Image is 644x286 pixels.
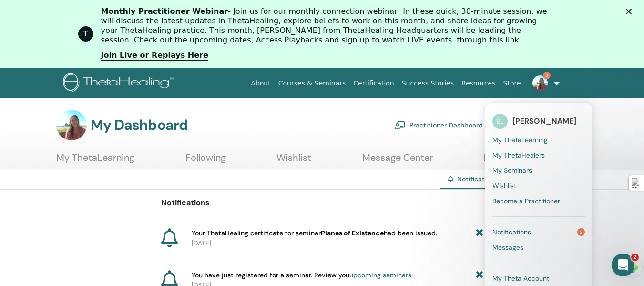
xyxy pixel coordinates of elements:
p: [DATE] [192,238,483,248]
b: Monthly Practitioner Webinar [101,7,228,16]
div: Close [626,9,635,14]
h3: My Dashboard [91,117,188,134]
span: Your ThetaHealing certificate for seminar had been issued. [192,228,437,238]
span: Notifications [457,175,498,183]
a: Certification [349,74,398,92]
span: 3 [577,228,585,236]
a: Resources [458,74,500,92]
a: Wishlist [276,152,311,170]
a: My ThetaLearning [56,152,134,170]
img: chalkboard-teacher.svg [394,121,406,129]
a: Become a Practitioner [492,193,585,209]
iframe: Intercom live chat [612,254,634,276]
span: Messages [492,243,523,252]
span: My Seminars [492,166,532,175]
span: You have just registered for a seminar. Review you [192,270,411,280]
div: - Join us for our monthly connection webinar! In these quick, 30-minute session, we will discuss ... [101,7,551,45]
span: 2 [631,254,639,261]
span: My Theta Account [492,274,549,283]
span: [PERSON_NAME] [512,116,576,126]
a: upcoming seminars [349,271,411,279]
a: Practitioner Dashboard [394,115,483,136]
div: Profile image for ThetaHealing [78,26,93,42]
a: Success Stories [398,74,458,92]
span: 3 [543,72,551,79]
p: Notifications [161,197,483,209]
span: Become a Practitioner [492,197,560,205]
a: My Seminars [492,163,585,178]
a: Message Center [362,152,433,170]
a: Courses & Seminars [275,74,350,92]
a: ÊL[PERSON_NAME] [492,110,585,132]
a: Following [185,152,226,170]
a: My ThetaHealers [492,148,585,163]
span: Notifications [492,228,531,236]
a: Join Live or Replays Here [101,51,208,61]
a: Messages [492,240,585,255]
a: Notifications3 [492,224,585,240]
a: About [247,74,274,92]
a: Store [500,74,525,92]
span: ÊL [492,114,508,129]
span: My ThetaHealers [492,151,545,159]
img: logo.png [63,73,177,94]
img: default.jpg [532,75,548,91]
span: My ThetaLearning [492,136,548,144]
img: default.jpg [56,110,87,140]
b: Planes of Existence [321,229,384,237]
a: My ThetaLearning [492,132,585,148]
a: Wishlist [492,178,585,193]
a: Help & Resources [483,152,560,170]
a: 3 [525,68,564,98]
span: Wishlist [492,181,516,190]
a: My Theta Account [492,271,585,286]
